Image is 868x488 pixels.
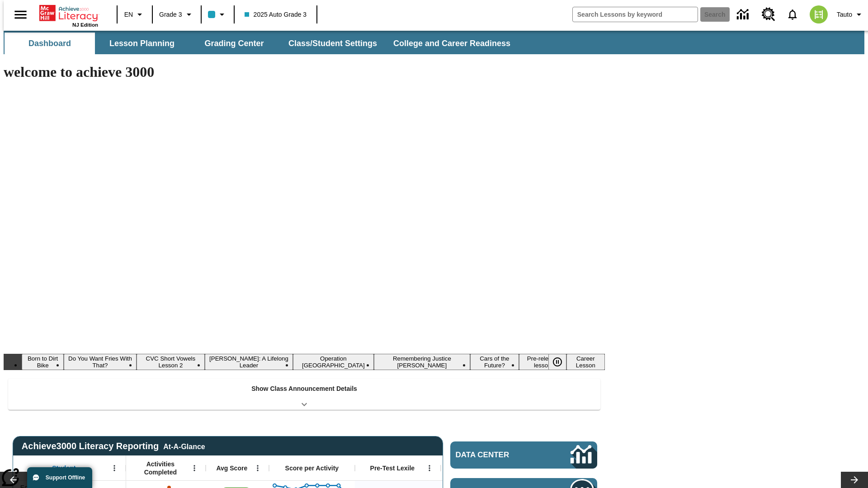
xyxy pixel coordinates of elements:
[7,1,34,28] button: Open side menu
[46,474,85,481] span: Support Offline
[205,354,293,370] button: Slide 4 Dianne Feinstein: A Lifelong Leader
[108,461,121,475] button: Open Menu
[548,354,566,370] button: Pause
[548,354,576,370] div: Pause
[566,354,605,370] button: Slide 9 Career Lesson
[22,441,205,451] span: Achieve3000 Literacy Reporting
[4,64,605,80] h1: welcome to achieve 3000
[120,6,149,23] button: Language: EN, Select a language
[188,461,201,475] button: Open Menu
[251,461,264,475] button: Open Menu
[156,6,198,23] button: Grade: Grade 3, Select a grade
[293,354,374,370] button: Slide 5 Operation London Bridge
[456,450,540,460] span: Data Center
[52,464,75,472] span: Student
[573,7,698,22] input: search field
[519,354,566,370] button: Slide 8 Pre-release lesson
[137,354,205,370] button: Slide 3 CVC Short Vowels Lesson 2
[804,3,833,26] button: Select a new avatar
[374,354,470,370] button: Slide 6 Remembering Justice O'Connor
[204,6,231,23] button: Class color is light blue. Change class color
[731,2,756,27] a: Data Center
[4,31,864,54] div: SubNavbar
[370,464,415,472] span: Pre-Test Lexile
[245,10,307,19] span: 2025 Auto Grade 3
[124,10,133,19] span: EN
[27,467,92,488] button: Support Offline
[22,354,64,370] button: Slide 1 Born to Dirt Bike
[281,33,384,54] button: Class/Student Settings
[159,10,182,19] span: Grade 3
[97,33,187,54] button: Lesson Planning
[64,354,136,370] button: Slide 2 Do You Want Fries With That?
[756,2,781,27] a: Resource Center, Will open in new tab
[810,5,828,23] img: avatar image
[8,379,600,410] div: Show Class Announcement Details
[251,384,357,394] p: Show Class Announcement Details
[837,10,852,19] span: Tauto
[39,4,98,22] a: Home
[39,3,98,28] div: Home
[450,441,597,469] a: Data Center
[423,461,436,475] button: Open Menu
[216,464,247,472] span: Avg Score
[833,6,868,23] button: Profile/Settings
[72,22,98,28] span: NJ Edition
[841,472,868,488] button: Lesson carousel, Next
[386,33,518,54] button: College and Career Readiness
[5,33,95,54] button: Dashboard
[163,441,205,451] div: At-A-Glance
[4,33,519,54] div: SubNavbar
[470,354,519,370] button: Slide 7 Cars of the Future?
[131,460,190,476] span: Activities Completed
[285,464,339,472] span: Score per Activity
[781,3,804,26] a: Notifications
[189,33,279,54] button: Grading Center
